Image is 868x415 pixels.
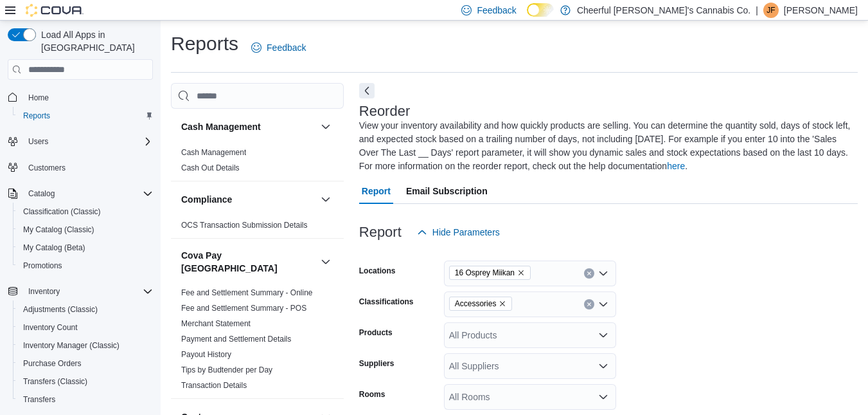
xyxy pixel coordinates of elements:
[171,31,238,57] h1: Reports
[13,257,158,275] button: Promotions
[18,338,125,353] a: Inventory Manager (Classic)
[181,365,272,374] a: Tips by Budtender per Day
[598,330,608,340] button: Open list of options
[362,178,391,204] span: Report
[23,261,62,271] span: Promotions
[359,327,393,338] label: Products
[23,322,78,333] span: Inventory Count
[181,349,231,360] span: Payout History
[23,284,65,299] button: Inventory
[455,266,515,279] span: 16 Osprey Miikan
[3,133,158,151] button: Users
[181,365,272,375] span: Tips by Budtender per Day
[246,35,311,60] a: Feedback
[598,268,608,279] button: Open list of options
[766,3,775,18] span: JF
[18,338,153,353] span: Inventory Manager (Classic)
[13,221,158,239] button: My Catalog (Classic)
[13,239,158,257] button: My Catalog (Beta)
[13,203,158,221] button: Classification (Classic)
[23,376,87,387] span: Transfers (Classic)
[598,361,608,371] button: Open list of options
[23,207,101,217] span: Classification (Classic)
[23,160,71,176] a: Customers
[181,221,308,230] a: OCS Transaction Submission Details
[18,258,67,273] a: Promotions
[13,337,158,355] button: Inventory Manager (Classic)
[23,111,50,121] span: Reports
[23,134,53,149] button: Users
[181,120,261,133] h3: Cash Management
[18,374,93,389] a: Transfers (Classic)
[181,193,315,206] button: Compliance
[18,108,153,124] span: Reports
[181,163,240,172] a: Cash Out Details
[13,391,158,409] button: Transfers
[18,374,153,389] span: Transfers (Classic)
[584,268,594,279] button: Clear input
[181,147,246,158] span: Cash Management
[359,297,414,307] label: Classifications
[28,163,66,173] span: Customers
[28,189,55,199] span: Catalog
[171,217,344,238] div: Compliance
[406,178,488,204] span: Email Subscription
[3,158,158,177] button: Customers
[181,249,315,275] button: Cova Pay [GEOGRAPHIC_DATA]
[28,136,48,147] span: Users
[181,288,313,297] a: Fee and Settlement Summary - Online
[18,222,153,237] span: My Catalog (Classic)
[13,355,158,373] button: Purchase Orders
[18,240,153,255] span: My Catalog (Beta)
[18,108,55,124] a: Reports
[359,358,394,369] label: Suppliers
[23,186,60,201] button: Catalog
[181,303,306,313] span: Fee and Settlement Summary - POS
[36,28,153,54] span: Load All Apps in [GEOGRAPHIC_DATA]
[18,392,60,407] a: Transfers
[3,282,158,300] button: Inventory
[18,302,153,317] span: Adjustments (Classic)
[359,119,851,173] div: View your inventory availability and how quickly products are selling. You can determine the quan...
[412,219,505,245] button: Hide Parameters
[18,204,153,219] span: Classification (Classic)
[18,392,153,407] span: Transfers
[23,304,98,315] span: Adjustments (Classic)
[517,269,525,277] button: Remove 16 Osprey Miikan from selection in this group
[18,320,83,335] a: Inventory Count
[181,304,306,313] a: Fee and Settlement Summary - POS
[584,299,594,309] button: Clear input
[23,186,153,201] span: Catalog
[13,107,158,125] button: Reports
[763,3,779,18] div: Jason Fitzpatrick
[23,243,85,253] span: My Catalog (Beta)
[598,299,608,309] button: Open list of options
[3,88,158,106] button: Home
[318,119,333,134] button: Cash Management
[359,266,396,276] label: Locations
[171,145,344,181] div: Cash Management
[18,356,153,371] span: Purchase Orders
[181,318,251,329] span: Merchant Statement
[756,3,758,18] p: |
[23,89,153,105] span: Home
[598,392,608,402] button: Open list of options
[449,297,513,311] span: Accessories
[181,350,231,359] a: Payout History
[26,4,84,17] img: Cova
[667,161,685,171] a: here
[359,389,385,400] label: Rooms
[18,222,100,237] a: My Catalog (Classic)
[359,83,375,98] button: Next
[13,318,158,337] button: Inventory Count
[23,225,94,235] span: My Catalog (Classic)
[432,226,500,239] span: Hide Parameters
[18,204,106,219] a: Classification (Classic)
[3,185,158,203] button: Catalog
[171,285,344,398] div: Cova Pay [GEOGRAPHIC_DATA]
[23,358,82,369] span: Purchase Orders
[13,373,158,391] button: Transfers (Classic)
[181,335,291,344] a: Payment and Settlement Details
[23,134,153,149] span: Users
